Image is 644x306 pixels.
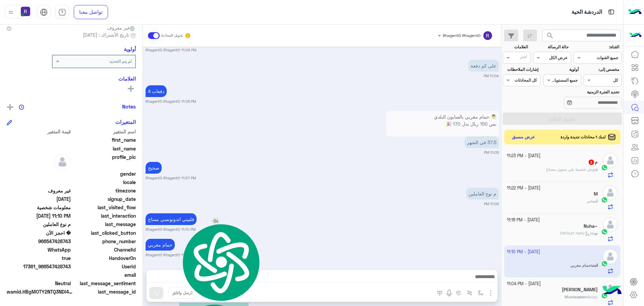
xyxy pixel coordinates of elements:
span: بوت [591,230,598,235]
span: Mustaqeem [565,294,586,299]
button: ارسل واغلق [168,287,196,299]
img: profile [7,8,15,16]
small: 11:05 PM [484,150,499,155]
span: اسم المتغير [72,128,136,135]
h5: Mustaqeem Saleem [562,287,598,293]
span: null [7,170,71,177]
img: create order [456,290,461,296]
p: 3/10/2025, 11:05 PM [146,85,167,97]
small: Rhagent0 Rhagent0 11:07 PM [146,175,196,181]
span: HandoverOn [72,255,136,262]
span: غير معروف [7,187,71,194]
small: [DATE] - 11:18 PM [507,217,540,223]
img: reply [212,217,220,225]
img: send voice note [445,289,453,297]
label: العلامات [503,44,528,50]
span: last_clicked_button [72,229,136,236]
b: : [594,167,598,172]
img: userImage [21,7,30,16]
small: [DATE] - 11:04 PM [507,281,541,287]
h6: العلامات [7,76,136,82]
small: Rhagent0 Rhagent0 11:05 PM [146,99,196,104]
span: غير معروف [107,24,136,31]
a: tab [55,5,69,19]
p: 3/10/2025, 11:04 PM [468,60,499,72]
h6: Notes [122,103,136,110]
img: hulul-logo.png [600,279,624,303]
small: [DATE] - 11:23 PM [507,153,540,159]
img: defaultAdmin.png [54,154,71,170]
img: add [7,104,13,110]
span: phone_number [72,238,136,245]
span: 2025-10-03T19:57:51.594Z [7,195,71,203]
img: Trigger scenario [467,290,472,296]
p: 3/10/2025, 11:05 PM [465,136,499,148]
span: لديك 1 محادثات جديدة واردة [560,134,606,140]
h5: M [594,191,598,197]
span: last_visited_flow [72,204,136,211]
span: true [7,255,71,262]
span: Rhagent0 Rhagent0 [443,33,480,38]
span: انت [592,199,598,204]
b: لم يتم التحديد [109,59,132,64]
span: 17361_966547428743 [7,263,71,270]
span: 0 [7,280,71,287]
img: WhatsApp [601,164,608,171]
span: null [7,271,71,278]
span: م [595,167,598,172]
img: select flow [478,290,483,296]
span: تم [587,199,591,204]
span: email [72,271,136,278]
img: defaultAdmin.png [603,153,618,168]
b: : [591,199,598,204]
span: wamid.HBgMOTY2NTQ3NDI4NzQzFQIAEhggQUM0QzY5RkNCMDhBMEE3Njk2MTY5QTgxMEU1ODQ5MzQA [7,288,74,295]
span: � احجز الآن [7,229,71,236]
img: defaultAdmin.png [603,185,618,200]
span: 2 [589,160,594,165]
img: send message [153,290,160,296]
span: ChannelId [72,246,136,253]
div: اختر [520,54,528,61]
small: Rhagent0 Rhagent0 11:10 PM [146,227,196,232]
span: UserId [72,263,136,270]
img: tab [58,8,66,16]
h6: المتغيرات [115,119,136,125]
span: معلومات شخصية [7,204,71,211]
label: حالة الرسالة [534,44,569,50]
label: تحديد الفترة الزمنية [544,89,619,95]
span: 2025-10-03T20:10:43.229Z [7,212,71,219]
label: مخصص إلى: [585,67,619,73]
span: Default reply [560,230,590,235]
span: gender [72,170,136,177]
span: Sulay [587,294,598,299]
p: 3/10/2025, 11:09 PM [466,188,499,200]
span: قيمة المتغير [7,128,71,135]
small: 11:09 PM [484,201,499,207]
span: 2 [7,246,71,253]
button: search [542,30,558,44]
button: تطبيق الفلاتر [503,113,622,125]
p: الدردشة الحية [572,8,602,17]
p: 3/10/2025, 11:10 PM [146,239,175,251]
button: Trigger scenario [464,287,475,298]
img: tab [607,8,615,16]
button: create order [453,287,464,298]
small: Rhagent0 Rhagent0 11:10 PM [146,252,196,258]
span: first_name [72,136,136,143]
img: WhatsApp [601,228,608,235]
img: logo.svg [179,222,262,303]
h5: م [588,159,598,165]
b: : [565,294,587,299]
span: last_interaction [72,212,136,219]
img: 322853014244696 [630,29,642,41]
button: select flow [475,287,486,298]
label: أولوية [544,67,579,73]
span: وش جنسية يلي يسون مساج [546,167,594,172]
small: Rhagent0 Rhagent0 11:04 PM [146,47,196,53]
h5: Nuha~ [584,223,598,229]
p: 3/10/2025, 11:10 PM [146,213,197,225]
p: 3/10/2025, 11:05 PM [386,111,499,179]
span: last_message_id [75,288,136,295]
span: 966547428743 [7,238,71,245]
label: القناة: [575,44,620,50]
